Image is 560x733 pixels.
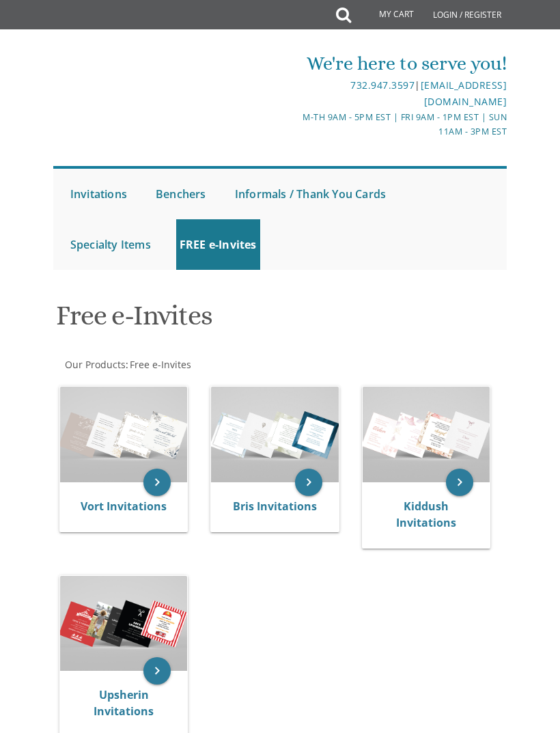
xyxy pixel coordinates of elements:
a: keyboard_arrow_right [143,469,171,496]
a: [EMAIL_ADDRESS][DOMAIN_NAME] [421,79,507,108]
img: Kiddush Invitations [363,387,490,482]
a: Specialty Items [67,219,154,270]
a: Informals / Thank You Cards [232,169,389,219]
a: Free e-Invites [128,358,191,371]
a: keyboard_arrow_right [143,657,171,684]
img: Vort Invitations [60,387,187,482]
div: | [281,77,507,110]
a: Kiddush Invitations [396,499,456,530]
div: We're here to serve you! [281,50,507,77]
a: keyboard_arrow_right [295,469,322,496]
a: Invitations [67,169,130,219]
img: Bris Invitations [211,387,338,482]
a: Our Products [64,358,126,371]
a: keyboard_arrow_right [446,469,473,496]
div: M-Th 9am - 5pm EST | Fri 9am - 1pm EST | Sun 11am - 3pm EST [281,110,507,139]
a: 732.947.3597 [350,79,415,92]
img: Upsherin Invitations [60,576,187,672]
a: Bris Invitations [233,499,317,514]
div: : [53,358,507,372]
span: Free e-Invites [130,358,191,371]
a: Vort Invitations [81,499,167,514]
h1: Free e-Invites [56,301,503,341]
a: FREE e-Invites [176,219,260,270]
a: My Cart [350,1,423,29]
a: Benchers [152,169,210,219]
a: Upsherin Invitations [94,687,154,719]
